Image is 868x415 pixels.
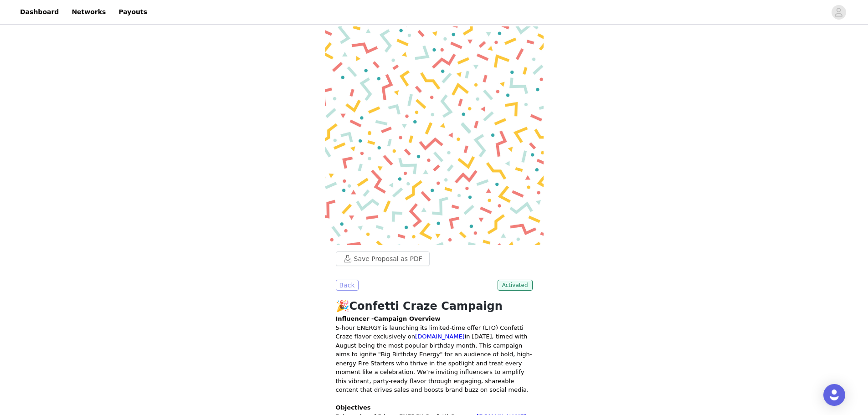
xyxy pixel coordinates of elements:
button: Back [336,280,359,291]
div: Open Intercom Messenger [823,384,845,406]
a: Networks [66,2,111,22]
span: Activated [498,280,533,291]
div: avatar [834,5,843,20]
h1: 🎉Confetti Craze Campaign [336,298,533,314]
a: Payouts [113,2,153,22]
img: campaign image [325,26,544,245]
strong: Objectives [336,404,371,411]
a: [DOMAIN_NAME] [415,333,465,340]
button: Save Proposal as PDF [336,251,430,266]
p: 5-hour ENERGY is launching its limited-time offer (LTO) Confetti Craze flavor exclusively on in [... [336,323,533,395]
a: Dashboard [15,2,64,22]
strong: Influencer -Campaign Overview [336,315,441,322]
